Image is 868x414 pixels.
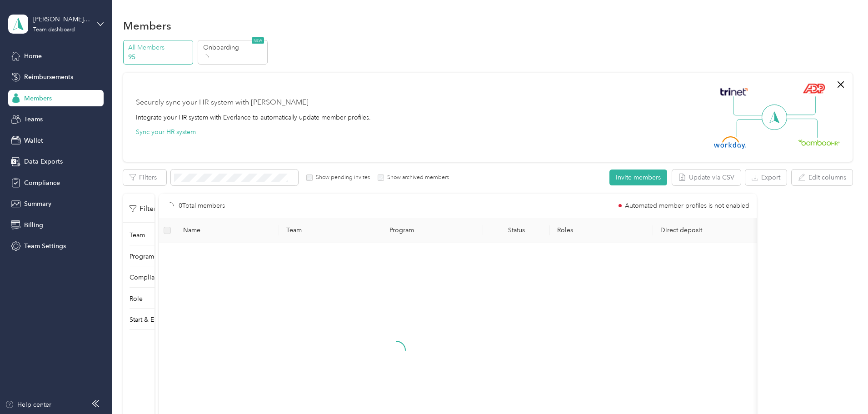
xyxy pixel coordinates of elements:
[24,220,43,230] span: Billing
[130,252,154,261] p: Program
[24,178,60,188] span: Compliance
[183,226,272,234] span: Name
[24,199,51,209] span: Summary
[784,96,816,115] img: Line Right Up
[123,21,171,30] h1: Members
[24,241,66,251] span: Team Settings
[136,113,371,122] div: Integrate your HR system with Everlance to automatically update member profiles.
[786,119,818,138] img: Line Right Down
[483,218,550,243] th: Status
[736,119,768,137] img: Line Left Down
[179,201,225,211] p: 0 Total members
[803,83,825,94] img: ADP
[130,230,145,240] p: Team
[313,174,370,182] label: Show pending invites
[130,315,180,324] p: Start & End Dates
[33,27,75,33] div: Team dashboard
[625,203,749,209] span: Automated member profiles is not enabled
[279,218,382,243] th: Team
[609,170,667,185] button: Invite members
[24,115,43,124] span: Teams
[653,218,756,243] th: Direct deposit
[130,203,166,214] p: Filter by
[252,37,264,44] span: NEW
[672,170,741,185] button: Update via CSV
[382,218,483,243] th: Program
[714,136,746,149] img: Workday
[5,400,51,409] button: Help center
[128,52,190,62] p: 95
[733,96,765,116] img: Line Left Up
[24,157,63,166] span: Data Exports
[817,363,868,414] iframe: Everlance-gr Chat Button Frame
[203,43,265,52] p: Onboarding
[130,273,183,282] p: Compliance status
[24,51,42,61] span: Home
[123,170,166,185] button: Filters
[745,170,787,185] button: Export
[130,294,143,304] p: Role
[24,94,52,103] span: Members
[24,136,43,145] span: Wallet
[718,85,750,98] img: Trinet
[33,15,90,24] div: [PERSON_NAME] Distributors
[792,170,853,185] button: Edit columns
[136,127,196,137] button: Sync your HR system
[798,139,840,145] img: BambooHR
[24,72,73,82] span: Reimbursements
[176,218,279,243] th: Name
[136,97,309,108] div: Securely sync your HR system with [PERSON_NAME]
[128,43,190,52] p: All Members
[550,218,653,243] th: Roles
[384,174,449,182] label: Show archived members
